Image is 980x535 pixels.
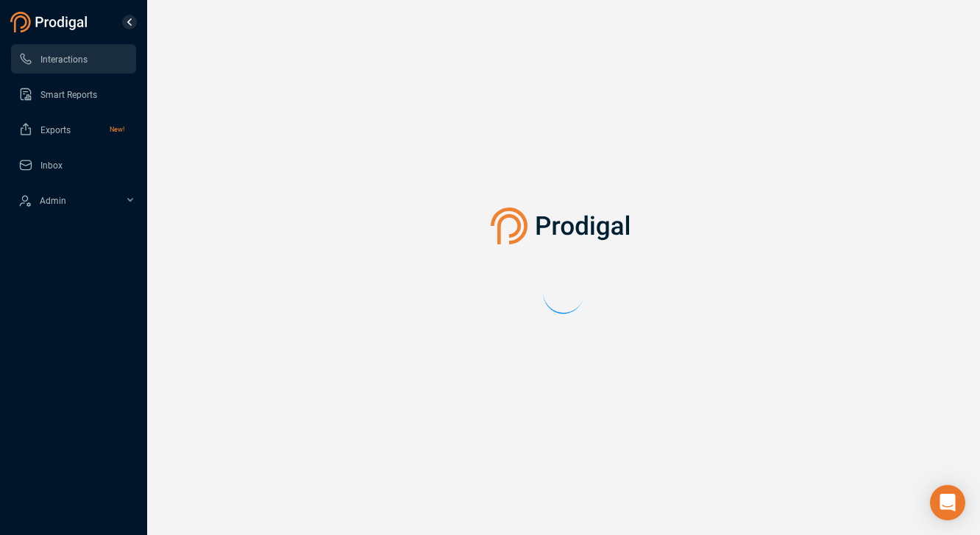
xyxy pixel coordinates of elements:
[11,44,136,74] li: Interactions
[110,115,124,144] span: New!
[18,79,124,109] a: Smart Reports
[930,485,965,520] div: Open Intercom Messenger
[491,208,637,244] img: prodigal-logo
[11,115,136,144] li: Exports
[40,54,88,65] span: Interactions
[40,90,97,100] span: Smart Reports
[18,115,124,144] a: ExportsNew!
[18,44,124,74] a: Interactions
[18,150,124,180] a: Inbox
[11,150,136,180] li: Inbox
[10,12,91,32] img: prodigal-logo
[40,196,66,206] span: Admin
[40,160,63,171] span: Inbox
[40,125,71,135] span: Exports
[11,79,136,109] li: Smart Reports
